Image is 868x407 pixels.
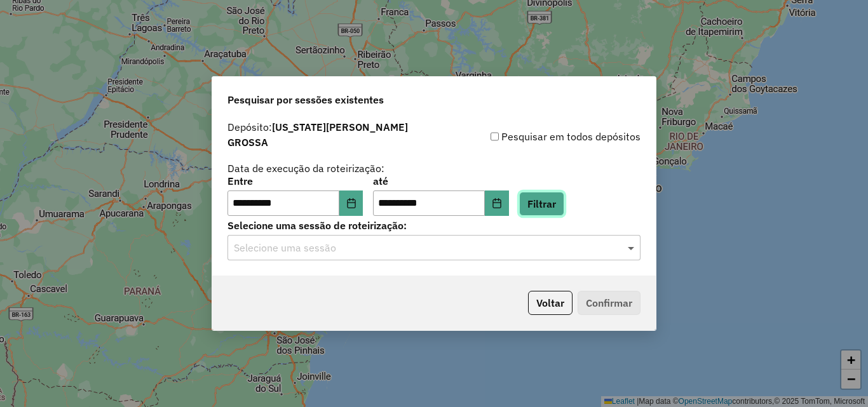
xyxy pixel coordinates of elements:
span: Pesquisar por sessões existentes [227,92,384,107]
button: Voltar [528,291,573,315]
button: Choose Date [339,190,363,216]
div: Pesquisar em todos depósitos [434,129,641,144]
label: Depósito: [227,119,434,150]
button: Filtrar [519,192,564,216]
label: até [373,173,508,189]
button: Choose Date [485,190,509,216]
label: Data de execução da roteirização: [227,161,384,176]
label: Selecione uma sessão de roteirização: [227,218,641,233]
strong: [US_STATE][PERSON_NAME] GROSSA [227,121,408,149]
label: Entre [227,173,363,189]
